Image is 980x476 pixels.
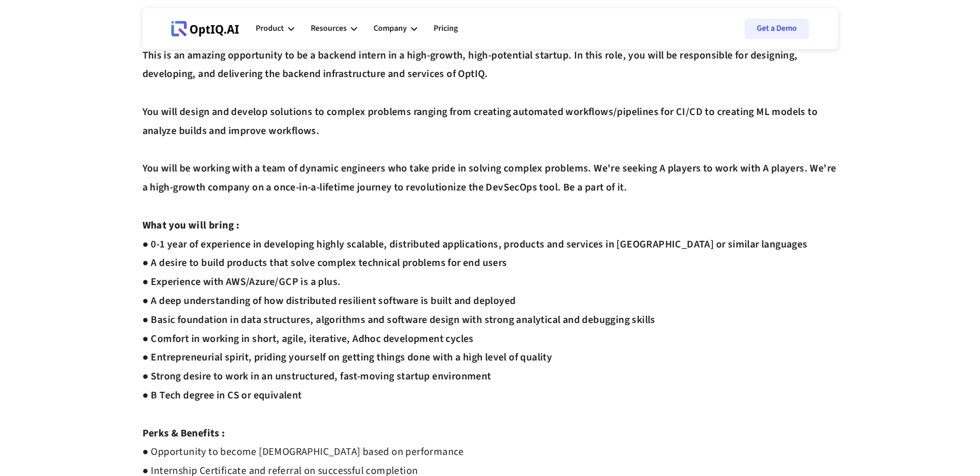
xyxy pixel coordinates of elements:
[311,22,347,35] div: Resources
[373,22,407,35] div: Company
[142,426,225,441] strong: Perks & Benefits :
[256,13,294,44] div: Product
[744,18,809,39] a: Get a Demo
[171,36,172,36] div: Webflow Homepage
[311,13,357,44] div: Resources
[373,13,417,44] div: Company
[142,218,240,233] strong: What you will bring :
[256,22,284,35] div: Product
[171,13,239,44] a: Webflow Homepage
[434,13,458,44] a: Pricing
